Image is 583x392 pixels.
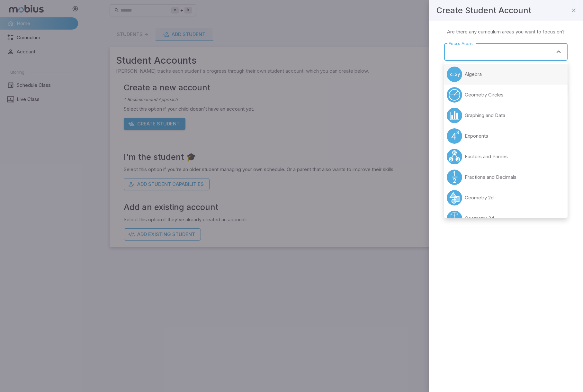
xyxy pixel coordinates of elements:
p: Graphing and Data [465,112,505,119]
div: Data/Graphing [447,108,462,123]
p: Geometry 2d [465,194,494,201]
p: Algebra [465,71,482,78]
p: Geometry Circles [465,91,504,98]
p: Geometry 3d [465,215,494,222]
div: Fractions/Decimals [447,169,462,185]
div: Circles [447,87,462,103]
p: Exponents [465,132,488,140]
h4: Create Student Account [436,4,531,17]
div: Factors/Primes [447,149,462,164]
button: Close [554,47,563,56]
div: Algebra [447,67,462,82]
p: Factors and Primes [465,153,508,160]
label: Focus Areas [449,41,473,47]
div: Geometry 2D [447,190,462,205]
p: Fractions and Decimals [465,174,516,181]
p: Are there any curriculum areas you want to focus on? [447,28,565,35]
div: Geometry 3D [447,211,462,226]
div: Exponents [447,128,462,144]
